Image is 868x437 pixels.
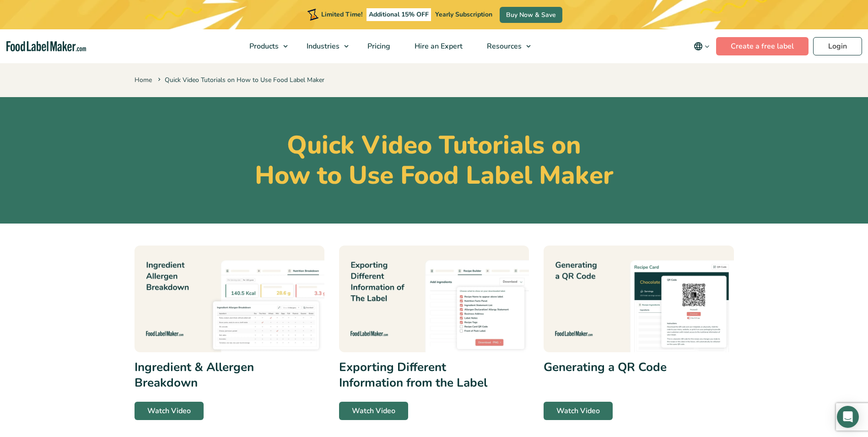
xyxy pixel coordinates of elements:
[247,41,280,51] span: Products
[837,406,859,428] div: Open Intercom Messenger
[339,360,500,391] h3: Exporting Different Information from the Label
[365,41,391,51] span: Pricing
[475,29,535,63] a: Resources
[237,29,292,63] a: Products
[412,41,464,51] span: Hire an Expert
[339,402,408,420] a: Watch Video
[321,10,362,19] span: Limited Time!
[403,29,473,63] a: Hire an Expert
[356,29,400,63] a: Pricing
[435,10,492,19] span: Yearly Subscription
[304,41,340,51] span: Industries
[544,360,705,375] h3: Generating a QR Code
[135,402,204,420] a: Watch Video
[813,37,862,55] a: Login
[484,41,523,51] span: Resources
[156,76,324,84] span: Quick Video Tutorials on How to Use Food Label Maker
[500,7,562,23] a: Buy Now & Save
[135,76,152,84] a: Home
[295,29,353,63] a: Industries
[135,130,734,191] h1: Quick Video Tutorials on How to Use Food Label Maker
[544,402,613,420] a: Watch Video
[135,360,296,391] h3: Ingredient & Allergen Breakdown
[716,37,809,55] a: Create a free label
[367,8,431,21] span: Additional 15% OFF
